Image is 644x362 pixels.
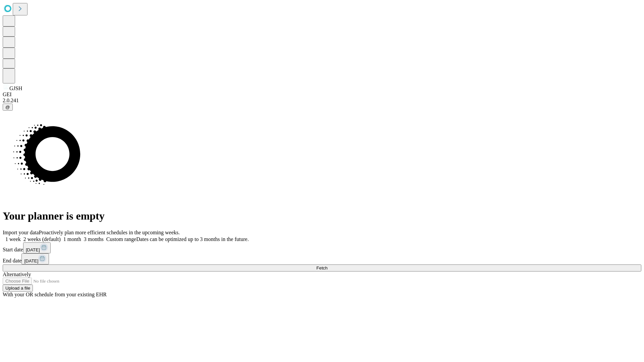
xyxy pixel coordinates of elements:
span: @ [5,105,10,110]
span: With your OR schedule from your existing EHR [3,292,107,297]
div: 2.0.241 [3,98,641,104]
div: Start date [3,242,641,253]
span: Import your data [3,230,39,235]
span: 3 months [84,236,104,242]
span: [DATE] [26,247,40,252]
span: Custom range [106,236,136,242]
button: [DATE] [21,253,49,264]
button: Fetch [3,264,641,271]
span: Fetch [316,265,327,270]
span: GJSH [9,85,22,91]
span: 2 weeks (default) [23,236,61,242]
span: Dates can be optimized up to 3 months in the future. [136,236,249,242]
button: [DATE] [23,242,51,253]
div: GEI [3,92,641,98]
button: Upload a file [3,285,33,292]
span: Alternatively [3,271,31,277]
button: @ [3,104,13,111]
div: End date [3,253,641,264]
h1: Your planner is empty [3,210,641,222]
span: [DATE] [24,258,38,263]
span: 1 month [63,236,81,242]
span: Proactively plan more efficient schedules in the upcoming weeks. [39,230,180,235]
span: 1 week [5,236,21,242]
